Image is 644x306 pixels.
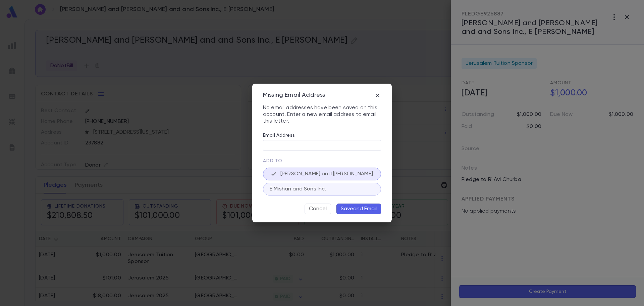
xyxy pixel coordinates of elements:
button: Cancel [305,204,331,214]
div: Missing Email Address [263,92,325,99]
button: [PERSON_NAME] and [PERSON_NAME] [263,168,381,180]
p: [PERSON_NAME] and [PERSON_NAME] [267,170,377,178]
label: Email Address [263,133,295,138]
span: Add to [263,159,282,163]
button: E Mishan and Sons Inc. [263,183,381,195]
p: No email addresses have been saved on this account. Enter a new email address to email this letter. [263,104,381,125]
p: E Mishan and Sons Inc. [267,186,377,192]
button: Saveand Email [336,204,381,214]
